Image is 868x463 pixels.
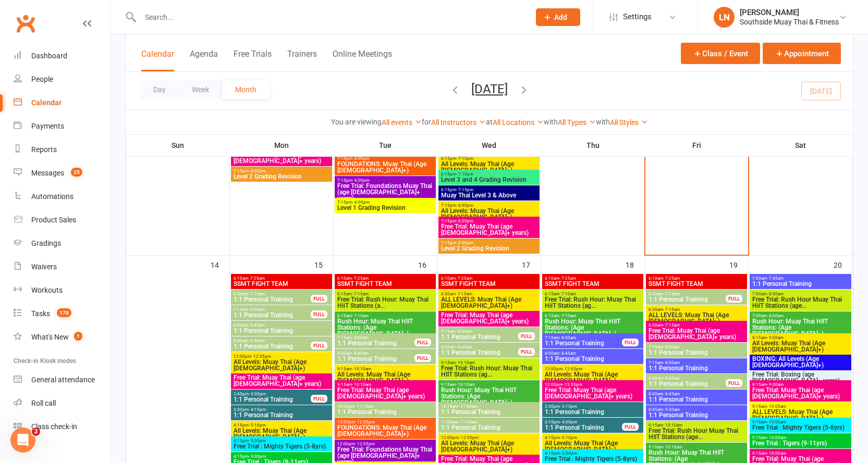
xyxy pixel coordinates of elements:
span: 6:10am [441,276,537,281]
span: All Levels: Muay Thai (Age [DEMOGRAPHIC_DATA]+) [544,371,641,384]
span: SSMT FIGHT TEAM [233,281,330,287]
a: All Types [558,118,596,127]
div: FULL [518,348,535,356]
span: 9:15am [441,382,537,387]
iframe: Intercom live chat [10,428,35,453]
span: - 10:00am [767,420,786,424]
button: Online Meetings [333,49,392,71]
span: 9:15am [337,367,434,371]
span: - 12:55pm [563,382,582,387]
span: 6:15am [544,314,641,318]
a: Roll call [14,392,110,415]
span: - 8:00am [456,329,472,334]
span: 6:15am [544,292,641,296]
button: Agenda [190,49,218,71]
span: Rush Hour: Muay Thai HIIT Stations: (Age [DEMOGRAPHIC_DATA]+) [337,318,434,337]
a: Messages 25 [14,161,110,185]
span: 6:10am [544,276,641,281]
span: SSMT FIGHT TEAM [544,281,641,287]
span: - 11:00am [458,404,478,409]
span: 1:1 Personal Training [337,409,434,415]
span: 2:30pm [544,404,641,409]
span: - 8:00pm [352,156,370,161]
span: 8:00am [648,376,726,381]
span: - 3:30pm [249,392,266,396]
span: All Levels: Muay Thai (Age [DEMOGRAPHIC_DATA]+) [752,340,849,353]
span: Free Trial : Tigers (9-11yrs) [752,440,849,446]
span: 12:00pm [337,442,434,446]
span: 7:15pm [337,156,434,161]
span: 4:15pm [233,423,330,428]
a: Automations [14,185,110,208]
div: [PERSON_NAME] [740,8,839,17]
a: All Styles [610,118,648,127]
span: - 8:00am [767,314,784,318]
span: - 9:30am [663,407,680,412]
span: 7:15am [544,335,622,340]
span: 1:1 Personal Training [648,396,745,403]
span: 2 [32,428,40,436]
span: 11:00am [441,420,537,424]
div: FULL [414,339,431,346]
a: Calendar [14,91,110,115]
div: Reports [31,145,57,154]
span: 9:15am [752,404,849,409]
span: 7:15pm [337,178,434,183]
a: Dashboard [14,44,110,68]
div: Roll call [31,399,56,407]
div: 16 [418,256,437,273]
span: - 9:00am [767,335,784,340]
span: 6:10am [648,276,745,281]
a: What's New1 [14,326,110,349]
span: All Levels: Muay Thai (Age [DEMOGRAPHIC_DATA]+) [441,440,537,453]
div: 15 [314,256,333,273]
span: 1:1 Personal Training [441,334,519,340]
span: 1:1 Personal Training [752,281,849,287]
button: Appointment [763,43,841,64]
span: - 12:55pm [563,367,582,371]
span: - 10:10am [663,423,682,428]
span: - 7:25am [352,276,369,281]
span: 8:15am [752,382,849,387]
span: 12:00pm [441,435,537,440]
span: 6:10am [233,276,330,281]
th: Sun [126,134,230,156]
span: 6:15pm [441,187,537,192]
span: - 7:25am [456,276,472,281]
span: - 12:55pm [355,442,375,446]
a: General attendance kiosk mode [14,368,110,392]
span: 1:1 Personal Training [648,412,745,418]
span: Free Trial: Muay Thai (age [DEMOGRAPHIC_DATA]+ years) [648,328,745,340]
span: 6:30am [648,292,726,296]
th: Fri [645,134,749,156]
span: - 3:15pm [560,404,577,409]
span: - 7:15am [456,292,472,296]
span: - 8:00am [767,292,784,296]
span: Free Trial: Muay Thai (age [DEMOGRAPHIC_DATA]+ years) [441,312,537,324]
span: Free Trial : Mighty Tigers (5-8yrs) [752,424,849,431]
a: Payments [14,115,110,138]
span: 6:30am [233,292,311,296]
span: 1:1 Personal Training [648,296,726,303]
span: - 11:45am [458,420,478,424]
span: - 4:00pm [560,420,577,424]
span: 6:15pm [441,172,537,177]
span: ALL LEVELS: Muay Thai (Age [DEMOGRAPHIC_DATA]+) [752,409,849,421]
span: 1:1 Personal Training [648,365,745,371]
div: FULL [726,295,742,303]
span: 8:15am [752,335,849,340]
button: Week [179,80,222,99]
div: People [31,75,53,83]
span: Free Trial: Muay Thai (age [DEMOGRAPHIC_DATA]+ years) [337,387,434,399]
button: Add [536,8,580,26]
span: 10:15am [441,404,537,409]
a: Waivers [14,255,110,279]
span: 3:15pm [544,420,622,424]
span: 7:15pm [233,169,330,173]
span: 1:1 Personal Training [544,409,641,415]
span: - 7:15am [352,292,369,296]
div: Payments [31,122,64,130]
span: 7:00am [752,276,849,281]
span: 6:10am [337,276,434,281]
span: - 5:00pm [249,439,266,443]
